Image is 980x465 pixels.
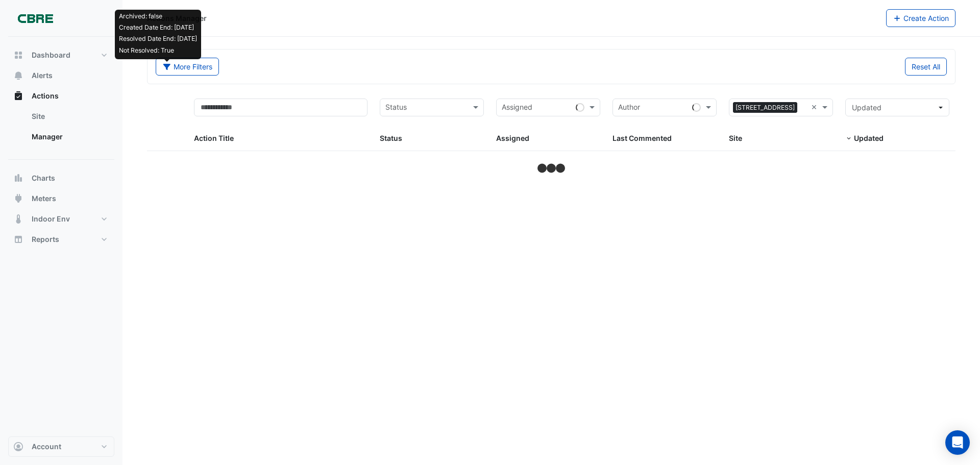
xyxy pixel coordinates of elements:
span: Actions [32,91,59,101]
p: Archived: false [119,12,197,21]
button: Create Action [886,9,956,27]
app-icon: Meters [13,193,23,204]
span: Dashboard [32,50,70,60]
span: Indoor Env [32,214,70,224]
button: Archived: falseCreated Date End: [DATE]Resolved Date End: [DATE]Not Resolved: True More Filters [156,58,219,76]
app-icon: Indoor Env [13,214,23,224]
button: Actions [8,86,114,106]
span: [STREET_ADDRESS] [733,102,797,113]
app-icon: Reports [13,234,23,244]
a: Manager [23,127,114,147]
button: Alerts [8,65,114,86]
p: Resolved Date End: [DATE] [119,34,197,43]
p: Created Date End: [DATE] [119,23,197,32]
button: Meters [8,188,114,209]
img: Company Logo [12,8,58,29]
span: Action Title [194,134,234,142]
span: Status [380,134,402,142]
span: Account [32,442,61,452]
button: Indoor Env [8,209,114,229]
button: Account [8,436,114,457]
span: Last Commented [612,134,672,142]
button: Reset All [905,58,947,76]
span: Charts [32,173,55,183]
a: Site [23,106,114,127]
p: Not Resolved: True [119,46,197,55]
button: Updated [845,99,949,116]
span: Site [729,134,742,142]
app-icon: Actions [13,91,23,101]
app-icon: Charts [13,173,23,183]
button: Dashboard [8,45,114,65]
span: Meters [32,193,56,204]
app-icon: Dashboard [13,50,23,60]
span: Updated [854,134,884,142]
span: Reports [32,234,59,244]
span: Updated [852,103,881,112]
span: Clear [811,102,820,113]
span: Assigned [496,134,529,142]
div: Open Intercom Messenger [945,430,970,455]
button: Charts [8,168,114,188]
div: Actions [8,106,114,151]
app-icon: Alerts [13,70,23,81]
button: Reports [8,229,114,250]
span: Alerts [32,70,53,81]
